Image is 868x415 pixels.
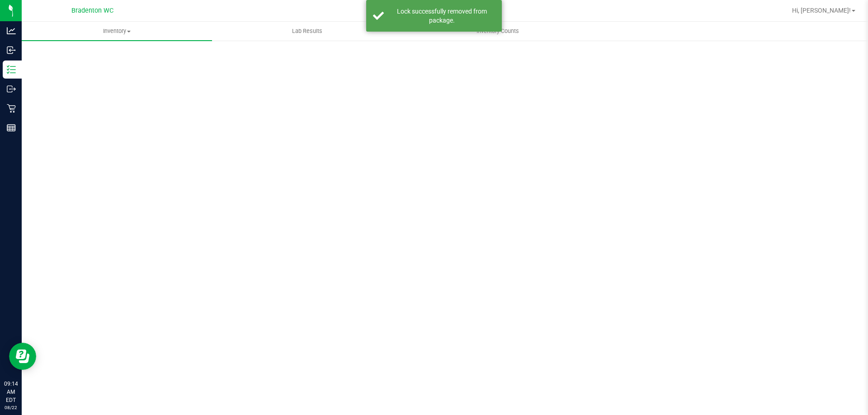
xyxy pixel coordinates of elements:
[9,343,36,370] iframe: Resource center
[792,7,851,14] span: Hi, [PERSON_NAME]!
[7,84,16,93] inline-svg: Outbound
[7,104,16,113] inline-svg: Retail
[280,27,335,35] span: Lab Results
[389,7,495,25] div: Lock successfully removed from package.
[22,27,212,35] span: Inventory
[7,26,16,35] inline-svg: Analytics
[71,7,113,14] span: Bradenton WC
[22,22,212,41] a: Inventory
[7,46,16,55] inline-svg: Inbound
[4,404,18,411] p: 08/22
[212,22,402,41] a: Lab Results
[7,123,16,132] inline-svg: Reports
[7,65,16,74] inline-svg: Inventory
[4,380,18,404] p: 09:14 AM EDT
